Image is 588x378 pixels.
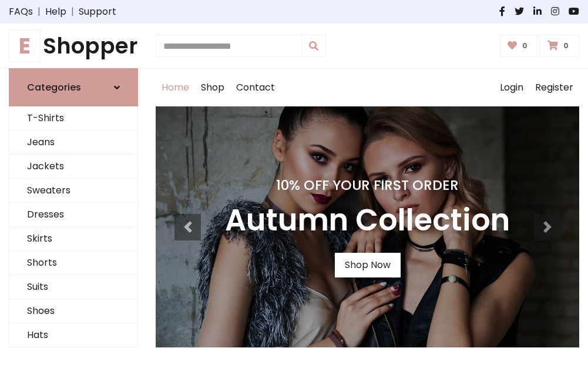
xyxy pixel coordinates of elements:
[9,106,137,131] a: T-Shirts
[9,227,137,251] a: Skirts
[540,35,579,57] a: 0
[500,35,538,57] a: 0
[9,68,138,106] a: Categories
[560,41,572,51] span: 0
[27,82,81,93] h6: Categories
[9,251,137,275] a: Shorts
[9,323,137,347] a: Hats
[9,275,137,299] a: Suits
[9,33,138,59] a: EShopper
[9,203,137,227] a: Dresses
[79,5,116,19] a: Support
[33,5,45,19] span: |
[195,69,230,106] a: Shop
[519,41,530,51] span: 0
[230,69,281,106] a: Contact
[9,155,137,179] a: Jackets
[225,177,510,193] h4: 10% Off Your First Order
[335,253,401,277] a: Shop Now
[529,69,579,106] a: Register
[9,30,41,62] span: E
[9,5,33,19] a: FAQs
[494,69,529,106] a: Login
[9,299,137,323] a: Shoes
[66,5,79,19] span: |
[225,203,510,239] h3: Autumn Collection
[45,5,66,19] a: Help
[9,33,138,59] h1: Shopper
[9,131,137,155] a: Jeans
[9,179,137,203] a: Sweaters
[156,69,195,106] a: Home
